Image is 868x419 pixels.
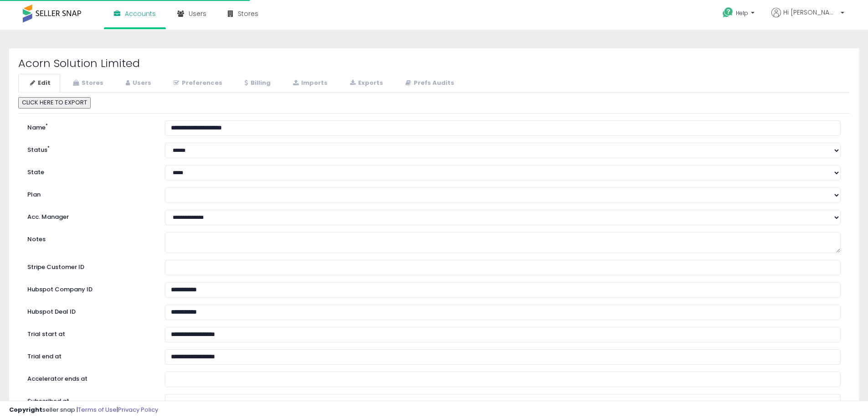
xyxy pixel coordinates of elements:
[21,327,158,339] label: Trial start at
[783,8,838,17] span: Hi [PERSON_NAME]
[125,9,156,18] span: Accounts
[238,9,258,18] span: Stores
[21,143,158,155] label: Status
[189,9,206,18] span: Users
[21,210,158,222] label: Acc. Manager
[78,405,117,414] a: Terms of Use
[118,405,158,414] a: Privacy Policy
[21,305,158,316] label: Hubspot Deal ID
[9,405,42,414] strong: Copyright
[162,74,232,93] a: Preferences
[114,74,161,93] a: Users
[338,74,393,93] a: Exports
[21,260,158,272] label: Stripe Customer ID
[21,232,158,244] label: Notes
[18,97,91,109] button: CLICK HERE TO EXPORT
[21,187,158,199] label: Plan
[736,9,748,17] span: Help
[21,165,158,177] label: State
[233,74,280,93] a: Billing
[9,406,158,414] div: seller snap | |
[18,74,60,93] a: Edit
[722,7,734,18] i: Get Help
[21,282,158,294] label: Hubspot Company ID
[771,8,844,28] a: Hi [PERSON_NAME]
[21,394,158,406] label: Subscribed at
[61,74,113,93] a: Stores
[21,349,158,361] label: Trial end at
[21,120,158,132] label: Name
[394,74,464,93] a: Prefs Audits
[21,372,158,383] label: Accelerator ends at
[281,74,337,93] a: Imports
[18,57,850,69] h2: Acorn Solution Limited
